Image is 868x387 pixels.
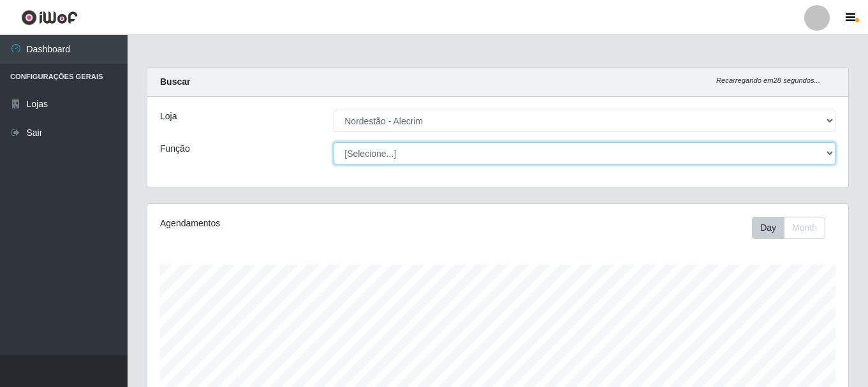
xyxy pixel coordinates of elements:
[784,217,825,239] button: Month
[160,217,430,230] div: Agendamentos
[752,217,835,239] div: Toolbar with button groups
[752,217,825,239] div: First group
[160,142,190,156] label: Função
[752,217,784,239] button: Day
[160,110,177,123] label: Loja
[160,77,190,87] strong: Buscar
[716,77,820,84] i: Recarregando em 28 segundos...
[21,10,78,26] img: CoreUI Logo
